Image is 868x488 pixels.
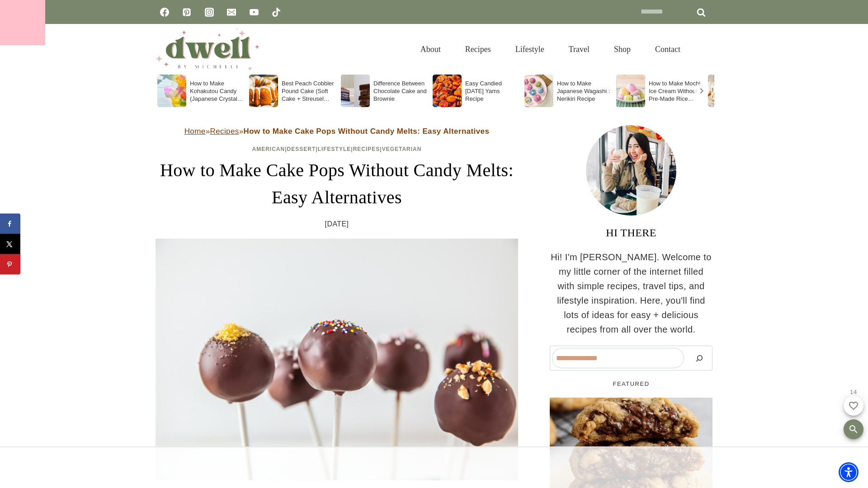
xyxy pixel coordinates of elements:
a: YouTube [245,3,263,21]
h3: HI THERE [550,225,712,241]
a: Vegetarian [382,146,422,152]
a: American [252,146,285,152]
a: Pinterest [178,3,196,21]
p: Hi! I'm [PERSON_NAME]. Welcome to my little corner of the internet filled with simple recipes, tr... [550,250,712,337]
a: TikTok [267,3,285,21]
a: Email [222,3,241,21]
time: [DATE] [325,218,349,230]
a: Lifestyle [318,146,351,152]
a: Facebook [156,3,174,21]
a: Contact [643,35,693,64]
a: Instagram [200,3,218,21]
span: » » [184,127,490,136]
h1: How to Make Cake Pops Without Candy Melts: Easy Alternatives [156,157,518,211]
h5: FEATURED [550,380,712,389]
a: Lifestyle [503,35,557,64]
a: Shop [602,35,643,64]
span: | | | | [252,146,422,152]
a: Recipes [353,146,380,152]
a: About [408,35,453,64]
div: Accessibility Menu [839,462,859,482]
a: Travel [557,35,602,64]
img: DWELL by michelle [156,28,259,70]
a: Home [184,127,206,136]
nav: Primary Navigation [408,35,693,64]
a: Recipes [453,35,503,64]
a: Dessert [287,146,316,152]
a: Recipes [210,127,239,136]
strong: How to Make Cake Pops Without Candy Melts: Easy Alternatives [244,127,490,136]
